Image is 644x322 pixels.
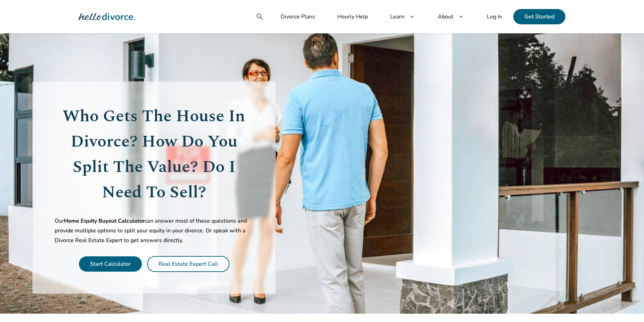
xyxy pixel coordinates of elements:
[458,13,465,20] span: keyboard_arrow_down
[90,260,131,268] a: Start Calculator
[55,216,253,245] p: Our can answer most of these questions and provide multiple options to split your equity in your ...
[513,9,565,24] a: Get Started
[409,13,416,20] span: keyboard_arrow_down
[55,104,253,205] h1: Who Gets The House In Divorce? How Do You Split The Value? Do I Need To Sell?
[427,9,476,24] a: Aboutkeyboard_arrow_down
[64,217,145,225] span: Home Equity Buyout Calculator
[269,9,326,24] a: Divorce Plans
[159,260,218,268] a: Real Estate Expert Call
[379,9,427,24] a: Learnkeyboard_arrow_down
[476,9,513,24] a: Log In
[326,9,379,24] a: Hourly Help
[256,13,264,21] span: search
